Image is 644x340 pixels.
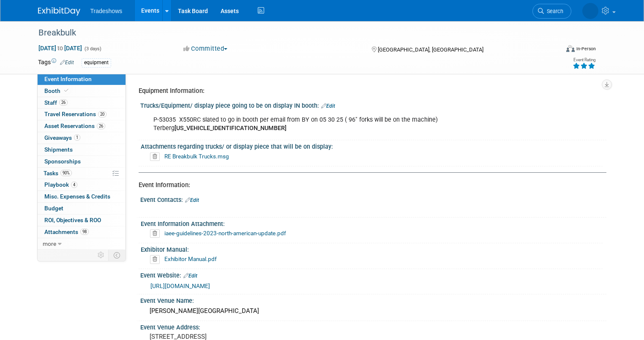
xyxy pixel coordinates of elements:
a: iaee-guidelines-2023-north-american-update.pdf [164,230,286,237]
span: to [56,45,64,52]
a: Delete attachment? [150,154,163,160]
div: Exhibitor Manual: [141,243,603,254]
span: 1 [74,134,80,141]
a: Staff26 [38,97,126,109]
span: Search [544,8,563,14]
span: more [43,240,56,247]
td: Tags [38,58,74,68]
a: Asset Reservations26 [38,120,126,132]
div: Event Rating [573,58,595,62]
div: In-Person [576,46,596,52]
span: Tasks [44,170,72,177]
div: [PERSON_NAME][GEOGRAPHIC_DATA] [147,305,600,318]
span: ROI, Objectives & ROO [44,217,101,223]
span: 90% [60,170,72,176]
img: Kay Reynolds [582,3,598,19]
span: Misc. Expenses & Credits [44,193,110,200]
span: Sponsorships [44,158,81,165]
a: Edit [321,103,335,109]
a: Tasks90% [38,168,126,179]
div: Event Information: [139,181,600,190]
b: [US_VEHICLE_IDENTIFICATION_NUMBER] [175,125,287,132]
i: Booth reservation complete [64,88,68,93]
span: [DATE] [DATE] [38,44,82,52]
div: Trucks/Equipment/ display piece going to be on display IN booth: [140,99,606,110]
a: Delete attachment? [150,231,163,237]
a: Edit [183,273,197,279]
span: Asset Reservations [44,122,105,129]
span: 20 [98,111,106,117]
span: Staff [44,99,68,106]
a: Shipments [38,144,126,155]
span: 98 [80,228,89,235]
a: Delete attachment? [150,256,163,262]
a: more [38,238,126,250]
div: Attachments regarding trucks/ or display piece that will be on display: [141,140,603,151]
span: Giveaways [44,134,80,141]
a: Sponsorships [38,156,126,167]
div: Event Venue Name: [140,294,606,305]
a: Booth [38,85,126,97]
a: Misc. Expenses & Credits [38,191,126,202]
a: Search [532,4,571,19]
a: Budget [38,203,126,214]
div: Breakbulk [35,25,548,41]
a: ROI, Objectives & ROO [38,215,126,226]
span: Booth [44,87,70,94]
span: (3 days) [84,46,101,52]
div: Event Format [513,44,596,57]
a: [URL][DOMAIN_NAME] [150,283,210,289]
span: 26 [97,123,105,129]
span: Attachments [44,228,89,235]
a: Playbook4 [38,179,126,190]
a: Travel Reservations20 [38,109,126,120]
span: Budget [44,205,63,212]
span: Tradeshows [90,8,123,14]
a: Giveaways1 [38,132,126,144]
a: Event Information [38,73,126,85]
span: 26 [59,99,68,106]
span: [GEOGRAPHIC_DATA], [GEOGRAPHIC_DATA] [378,46,483,53]
span: Playbook [44,181,77,188]
a: Edit [185,197,199,203]
td: Personalize Event Tab Strip [94,250,109,261]
a: Exhibitor Manual.pdf [164,256,217,262]
div: Equipment Information: [139,87,600,95]
div: equipment [82,58,111,67]
div: Event Contacts: [140,193,606,204]
a: Attachments98 [38,226,126,238]
button: Committed [180,44,231,53]
span: Travel Reservations [44,111,106,117]
div: Event Information Attachment: [141,218,603,228]
a: Edit [60,60,74,65]
span: 4 [71,182,77,188]
img: ExhibitDay [38,7,80,16]
img: Format-Inperson.png [566,45,575,52]
td: Toggle Event Tabs [108,250,126,261]
span: Shipments [44,146,73,153]
div: P-53035 X550RC slated to go in booth per email from BY on 05 30 25 ( 96" forks will be on the mac... [147,112,516,137]
span: Event Information [44,76,92,82]
div: Event Venue Address: [140,321,606,332]
div: Event Website: [140,269,606,280]
a: RE Breakbulk Trucks.msg [164,153,229,160]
